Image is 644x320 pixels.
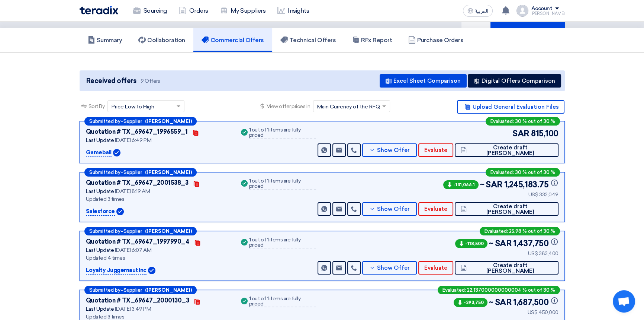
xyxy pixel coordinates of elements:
[249,296,316,307] div: 1 out of 1 items are fully priced
[148,267,155,274] img: Verified Account
[89,119,120,124] span: Submitted by
[123,229,142,234] span: Supplier
[86,127,188,136] div: Quotation # TX_69647_1996559_1
[513,296,558,308] span: 1,687,500
[377,148,410,153] span: Show Offer
[86,306,114,312] span: Last Update
[86,207,115,216] p: Salesforce
[457,100,564,114] button: Upload General Evaluation Files
[202,37,264,44] h5: Commercial Offers
[145,229,192,234] b: ([PERSON_NAME])
[214,3,271,19] a: My Suppliers
[88,37,122,44] h5: Summary
[86,195,231,203] div: Updated 3 times
[113,149,120,156] img: Verified Account
[86,178,189,187] div: Quotation # TX_69647_2001538_3
[88,102,105,110] span: Sort By
[86,188,114,194] span: Last Update
[489,237,493,250] span: ~
[80,6,118,15] img: Teradix logo
[463,5,493,17] button: العربية
[280,37,336,44] h5: Technical Offers
[84,168,197,177] div: –
[123,170,142,175] span: Supplier
[84,286,197,294] div: –
[352,37,392,44] h5: RFx Report
[89,170,120,175] span: Submitted by
[424,265,447,271] span: Evaluate
[454,298,487,307] span: -393,750
[475,9,488,14] span: العربية
[442,191,558,199] div: US$ 332,049
[271,3,315,19] a: Insights
[486,117,560,126] div: Evaluated: 30 % out of 30 %
[468,145,552,156] span: Create draft [PERSON_NAME]
[86,254,231,262] div: Updated 4 times
[115,247,151,253] span: [DATE] 6:07 AM
[489,296,493,308] span: ~
[377,265,410,271] span: Show Offer
[408,37,463,44] h5: Purchase Orders
[173,3,214,19] a: Orders
[455,261,558,275] button: Create draft [PERSON_NAME]
[249,237,316,248] div: 1 out of 1 items are fully priced
[486,178,503,191] span: SAR
[362,202,417,216] button: Show Offer
[362,143,417,157] button: Show Offer
[531,6,553,12] div: Account
[249,178,316,190] div: 1 out of 1 items are fully priced
[112,103,154,111] span: Price Low to High
[424,148,447,153] span: Evaluate
[531,127,558,140] span: 815,100
[512,127,529,140] span: SAR
[86,296,189,305] div: Quotation # TX_69647_2000130_3
[86,247,114,253] span: Last Update
[455,239,487,248] span: -118,500
[86,137,114,143] span: Last Update
[418,143,453,157] button: Evaluate
[86,266,146,275] p: Loyalty Juggernaut Inc
[130,28,193,52] a: Collaboration
[141,77,160,85] span: 9 Offers
[454,250,558,257] div: US$ 383,400
[504,178,558,191] span: 1,245,183.75
[249,127,316,139] div: 1 out of 1 items are fully priced
[380,74,467,88] button: Excel Sheet Comparison
[424,206,447,212] span: Evaluate
[193,28,272,52] a: Commercial Offers
[486,168,560,177] div: Evaluated: 30 % out of 30 %
[400,28,471,52] a: Purchase Orders
[455,143,558,157] button: Create draft [PERSON_NAME]
[418,202,453,216] button: Evaluate
[145,119,192,124] b: ([PERSON_NAME])
[495,296,512,308] span: SAR
[116,208,124,215] img: Verified Account
[115,137,151,143] span: [DATE] 6:49 PM
[516,5,528,17] img: profile_test.png
[362,261,417,275] button: Show Offer
[138,37,185,44] h5: Collaboration
[115,188,150,194] span: [DATE] 8:19 AM
[84,227,197,235] div: –
[86,148,112,157] p: Gameball
[344,28,400,52] a: RFx Report
[495,237,512,250] span: SAR
[455,202,558,216] button: Create draft [PERSON_NAME]
[452,308,558,316] div: US$ 450,000
[84,117,197,126] div: –
[443,180,479,189] span: -131,066.1
[89,229,120,234] span: Submitted by
[115,306,151,312] span: [DATE] 3:49 PM
[418,261,453,275] button: Evaluate
[145,170,192,175] b: ([PERSON_NAME])
[267,102,310,110] span: View offer prices in
[86,76,136,86] span: Received offers
[468,263,552,274] span: Create draft [PERSON_NAME]
[531,12,565,16] div: [PERSON_NAME]
[127,3,173,19] a: Sourcing
[480,178,484,191] span: ~
[377,206,410,212] span: Show Offer
[123,288,142,292] span: Supplier
[480,227,560,235] div: Evaluated: 25.98 % out of 30 %
[272,28,344,52] a: Technical Offers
